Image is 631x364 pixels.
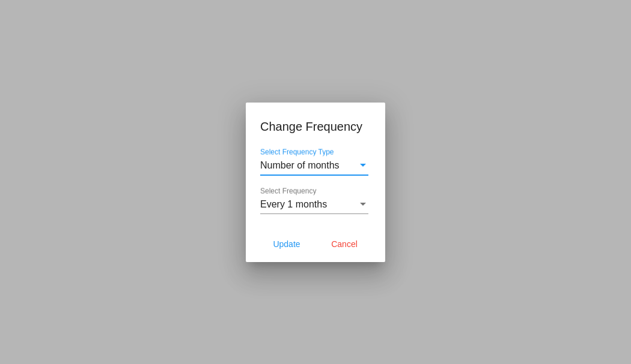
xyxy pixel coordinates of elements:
[260,160,340,170] span: Number of months
[273,239,300,249] span: Update
[331,239,358,249] span: Cancel
[260,160,368,171] mat-select: Select Frequency Type
[260,117,371,136] h1: Change Frequency
[318,233,371,255] button: Cancel
[260,199,327,209] span: Every 1 months
[260,199,368,210] mat-select: Select Frequency
[260,233,313,255] button: Update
